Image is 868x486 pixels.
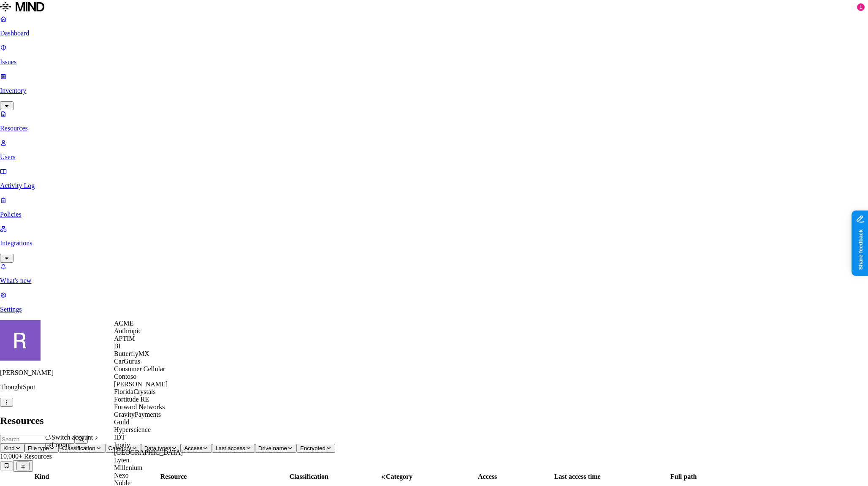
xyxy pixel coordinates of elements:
[114,472,129,479] span: Nexo
[114,396,149,403] span: Fortitude RE
[114,456,129,464] span: Lyten
[215,445,245,451] span: Last access
[114,320,133,327] span: ACME
[114,335,135,342] span: APTIM
[52,434,93,441] span: Switch account
[265,473,353,481] div: Classification
[440,473,535,481] div: Access
[114,388,156,395] span: FloridaCrystals
[114,418,129,426] span: Guild
[45,441,100,449] div: Logout
[386,473,412,480] span: Category
[114,327,141,334] span: Anthropic
[114,426,151,433] span: Hyperscience
[108,445,131,451] span: Category
[114,380,168,388] span: [PERSON_NAME]
[84,473,263,481] div: Resource
[114,434,125,441] span: IDT
[1,473,82,481] div: Kind
[114,411,161,418] span: GravityPayments
[114,365,165,372] span: Consumer Cellular
[3,445,15,451] span: Kind
[114,403,165,410] span: Forward Networks
[114,464,143,471] span: Millenium
[114,449,183,456] span: [GEOGRAPHIC_DATA]
[620,473,747,481] div: Full path
[114,342,121,350] span: BI
[300,445,325,451] span: Encrypted
[857,3,865,11] div: 1
[114,358,140,365] span: CarGurus
[28,445,49,451] span: File type
[114,441,130,448] span: Inotiv
[114,350,149,357] span: ButterflyMX
[114,373,136,380] span: Contoso
[258,445,287,451] span: Drive name
[537,473,618,481] div: Last access time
